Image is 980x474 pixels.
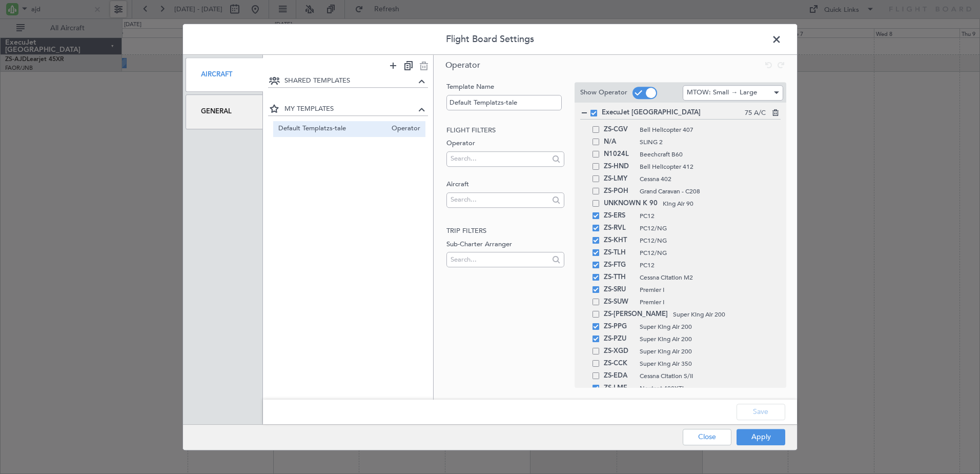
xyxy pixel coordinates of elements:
span: Super King Air 200 [640,347,781,356]
span: SHARED TEMPLATES [284,76,416,86]
span: King Air 90 [663,199,781,208]
span: PC12 [640,261,781,270]
input: Search... [451,151,548,166]
span: ZS-CCK [604,358,635,370]
h2: Trip filters [446,226,564,236]
span: ZS-TTH [604,271,635,284]
span: PC12/NG [640,224,781,233]
span: Premier I [640,285,781,294]
span: ZS-CGV [604,124,635,136]
span: ZS-XGD [604,345,635,358]
span: ZS-KHT [604,234,635,247]
span: Operator [445,60,480,71]
span: PC12/NG [640,236,781,245]
span: Bell Helicopter 412 [640,162,781,171]
header: Flight Board Settings [183,24,797,55]
input: Search... [451,252,548,267]
span: PC12/NG [640,248,781,258]
span: ZS-PPG [604,321,635,333]
span: ZS-EDA [604,370,635,382]
div: General [186,94,263,129]
span: Super King Air 200 [673,310,781,319]
h2: Flight filters [446,126,564,136]
span: MY TEMPLATES [284,104,416,114]
span: ZS-LMF [604,382,635,394]
span: ZS-PZU [604,333,635,345]
span: ZS-TLH [604,247,635,259]
span: SLING 2 [640,137,781,147]
span: Nextant 400XTi [640,384,781,393]
span: Cessna 402 [640,174,781,184]
span: N1024L [604,148,635,161]
label: Show Operator [580,88,627,98]
div: Aircraft [186,57,263,92]
button: Apply [737,429,785,445]
span: ZS-SRU [604,284,635,296]
span: Cessna Citation M2 [640,273,781,282]
span: ZS-FTG [604,259,635,271]
span: Grand Caravan - C208 [640,187,781,196]
span: Cessna Citation S/II [640,371,781,381]
input: Search... [451,192,548,207]
span: ZS-LMY [604,173,635,185]
label: Template Name [446,82,564,92]
span: ZS-SUW [604,296,635,308]
span: ZS-POH [604,185,635,197]
span: Operator [386,124,420,134]
span: ExecuJet [GEOGRAPHIC_DATA] [602,108,745,118]
span: Super King Air 200 [640,334,781,344]
span: ZS-ERS [604,210,635,222]
label: Operator [446,139,564,149]
span: Super King Air 200 [640,322,781,331]
span: MTOW: Small → Large [687,88,757,97]
span: PC12 [640,211,781,221]
span: ZS-HND [604,161,635,173]
span: Beechcraft B60 [640,150,781,159]
span: N/A [604,136,635,148]
label: Aircraft [446,180,564,190]
span: Default Templatzs-tale [278,124,387,134]
span: Super King Air 350 [640,359,781,368]
button: Close [683,429,731,445]
label: Sub-Charter Arranger [446,240,564,250]
span: 75 A/C [745,108,766,118]
span: Bell Helicopter 407 [640,125,781,134]
span: Premier I [640,298,781,307]
span: ZS-RVL [604,222,635,234]
span: UNKNOWN K 90 [604,197,658,210]
span: ZS-[PERSON_NAME] [604,308,668,321]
